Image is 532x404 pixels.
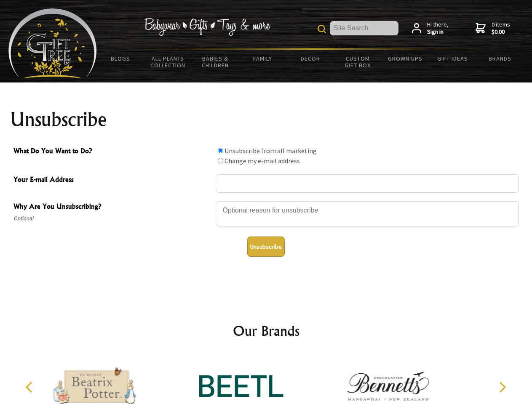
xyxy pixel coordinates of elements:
span: What Do You Want to Do? [13,146,211,158]
h1: Unsubscribe [10,109,522,130]
span: Your E-mail Address [13,174,211,186]
img: Babyware - Gifts - Toys and more... [8,8,97,78]
strong: Sign in [427,28,449,36]
label: Unsubscribe from all marketing [225,146,317,155]
a: Family [239,50,287,67]
label: Change my e-mail address [225,157,300,165]
a: All Plants Collection [144,50,192,74]
a: Gift Ideas [429,50,476,67]
img: Babywear - Gifts - Toys & more [144,18,270,36]
a: Decor [286,50,334,67]
span: Why Are You Unsubscribing? [13,201,211,213]
a: Brands [476,50,524,67]
a: Babies & Children [192,50,239,74]
input: Your E-mail Address [216,174,519,193]
button: Next [493,378,511,396]
input: Site Search [330,21,398,35]
a: Hi there,Sign in [412,21,449,36]
a: BLOGS [97,50,144,67]
h2: Our Brands [17,321,516,341]
span: Optional [13,213,211,223]
button: Unsubscribe [247,237,285,257]
input: What Do You Want to Do? [218,148,223,153]
a: Custom Gift Box [334,50,382,74]
button: Previous [21,378,40,396]
a: 0 items$0.00 [476,21,510,36]
span: 0 items [492,21,510,36]
textarea: Why Are You Unsubscribing? [216,201,519,226]
a: Grown Ups [381,50,429,67]
input: What Do You Want to Do? [218,158,223,163]
img: product search [318,25,326,33]
span: Hi there, [427,21,449,36]
strong: $0.00 [492,28,510,36]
